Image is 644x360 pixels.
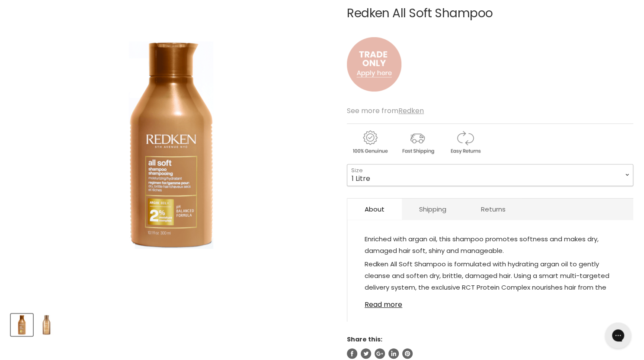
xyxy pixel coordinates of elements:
[365,233,616,258] p: Enriched with argan oil, this shampoo promotes softness and makes dry, damaged hair soft, shiny a...
[35,314,58,336] button: Redken All Soft Shampoo
[365,296,616,309] a: Read more
[11,314,33,336] button: Redken All Soft Shampoo
[347,28,401,100] img: to.png
[347,199,402,220] a: About
[10,311,333,336] div: Product thumbnails
[464,199,523,220] a: Returns
[347,335,382,344] span: Share this:
[398,106,424,116] a: Redken
[63,37,279,253] img: Redken All Soft Shampoo
[402,199,464,220] a: Shipping
[442,129,488,155] img: returns.gif
[12,315,32,335] img: Redken All Soft Shampoo
[394,129,440,155] img: shipping.gif
[347,106,424,116] span: See more from
[365,258,616,341] p: Redken All Soft Shampoo is formulated with hydrating argan oil to gently cleanse and soften dry, ...
[347,129,393,155] img: genuine.gif
[347,7,633,20] h1: Redken All Soft Shampoo
[601,319,635,351] iframe: Gorgias live chat messenger
[347,335,633,359] aside: Share this:
[36,315,57,335] img: Redken All Soft Shampoo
